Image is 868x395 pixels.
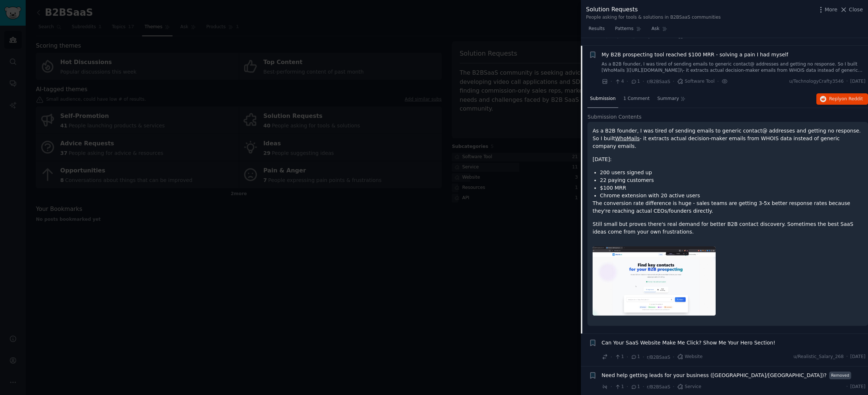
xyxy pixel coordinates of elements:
[717,78,719,85] span: ·
[611,383,612,391] span: ·
[849,6,863,14] span: Close
[612,23,643,38] a: Patterns
[623,96,650,102] span: 1 Comment
[829,96,863,103] span: Reply
[586,23,607,38] a: Results
[794,354,844,360] span: u/Realistic_Salary_268
[627,383,628,391] span: ·
[590,96,616,102] span: Submission
[840,6,863,14] button: Close
[615,384,624,390] span: 1
[652,26,660,32] span: Ask
[615,354,624,360] span: 1
[631,384,640,390] span: 1
[673,383,674,391] span: ·
[673,353,674,361] span: ·
[602,339,775,347] a: Can Your SaaS Website Make Me Click? Show Me Your Hero Section!
[649,23,670,38] a: Ask
[673,78,674,85] span: ·
[600,192,863,200] li: Chrome extension with 20 active users
[647,384,670,390] span: r/B2BSaaS
[825,6,838,14] span: More
[850,78,865,85] span: [DATE]
[586,5,721,14] div: Solution Requests
[615,78,624,85] span: 4
[602,372,827,379] a: Need help getting leads for your business ([GEOGRAPHIC_DATA]/[GEOGRAPHIC_DATA])?
[593,246,716,316] img: My B2B prospecting tool reached $100 MRR - solving a pain I had myself
[589,26,605,32] span: Results
[677,78,715,85] span: Software Tool
[677,354,703,360] span: Website
[631,354,640,360] span: 1
[643,383,644,391] span: ·
[829,372,851,379] span: Removed
[600,184,863,192] li: $100 MRR
[593,127,863,150] p: As a B2B founder, I was tired of sending emails to generic contact@ addresses and getting no resp...
[593,220,863,236] p: Still small but proves there's real demand for better B2B contact discovery. Sometimes the best S...
[615,26,633,32] span: Patterns
[643,353,644,361] span: ·
[600,176,863,184] li: 22 paying customers
[647,355,670,360] span: r/B2BSaaS
[587,113,642,121] span: Submission Contents
[615,135,640,141] a: WhoMails
[817,6,838,14] button: More
[846,78,848,85] span: ·
[586,14,721,21] div: People asking for tools & solutions in B2BSaaS communities
[850,354,865,360] span: [DATE]
[657,96,679,102] span: Summary
[846,354,848,360] span: ·
[647,79,670,84] span: r/B2BSaaS
[816,93,868,105] button: Replyon Reddit
[631,78,640,85] span: 1
[846,384,848,390] span: ·
[611,353,612,361] span: ·
[842,96,863,101] span: on Reddit
[643,78,644,85] span: ·
[602,51,789,59] a: My B2B prospecting tool reached $100 MRR - solving a pain I had myself
[593,200,863,215] p: The conversion rate difference is huge - sales teams are getting 3-5x better response rates becau...
[611,78,612,85] span: ·
[789,78,844,85] span: u/TechnologyCrafty3546
[627,353,628,361] span: ·
[677,384,701,390] span: Service
[850,384,865,390] span: [DATE]
[600,169,863,176] li: 200 users signed up
[602,61,866,74] a: As a B2B founder, I was tired of sending emails to generic contact@ addresses and getting no resp...
[593,156,863,163] p: [DATE]:
[627,78,628,85] span: ·
[647,34,670,39] span: r/B2BSaaS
